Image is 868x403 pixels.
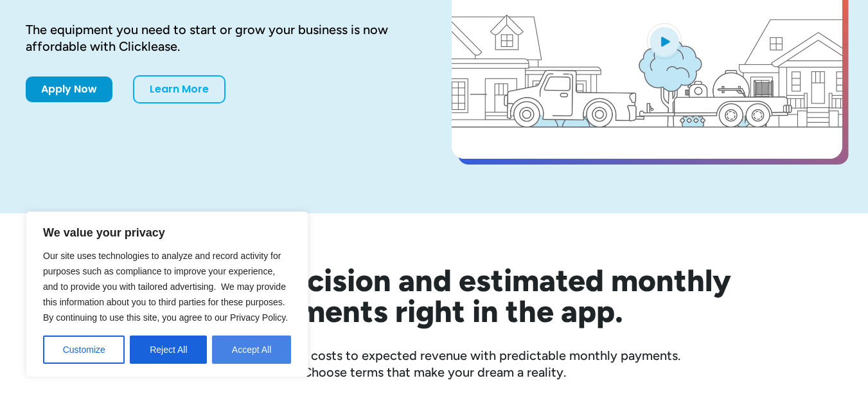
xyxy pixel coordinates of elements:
div: We value your privacy [26,211,308,377]
div: The equipment you need to start or grow your business is now affordable with Clicklease. [26,21,411,55]
a: Apply Now [26,76,112,102]
h2: See your decision and estimated monthly payments right in the app. [75,265,794,327]
button: Customize [43,336,125,364]
span: Our site uses technologies to analyze and record activity for purposes such as compliance to impr... [43,251,288,323]
a: Learn More [133,75,226,103]
p: We value your privacy [43,225,291,240]
button: Accept All [212,336,291,364]
img: Blue play button logo on a light blue circular background [647,23,682,59]
button: Reject All [130,336,207,364]
div: Compare equipment costs to expected revenue with predictable monthly payments. Choose terms that ... [26,347,842,381]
